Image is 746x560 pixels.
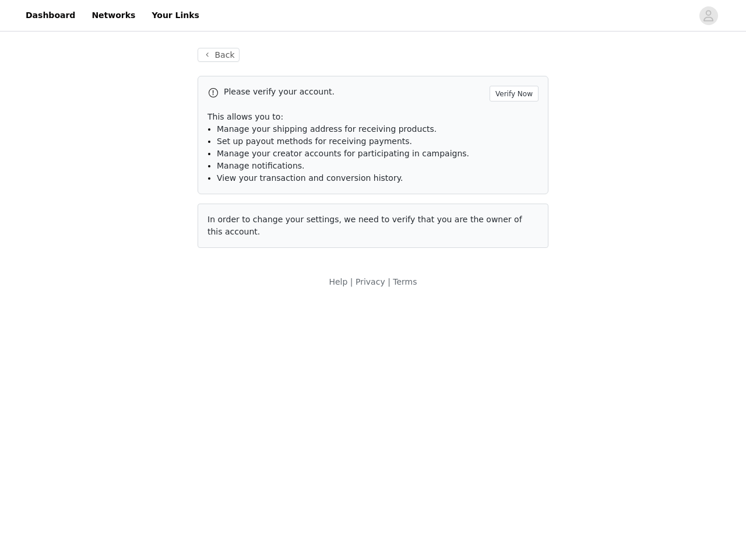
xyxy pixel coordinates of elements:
p: Please verify your account. [224,86,485,98]
span: Manage your creator accounts for participating in campaigns. [217,149,469,158]
span: Manage notifications. [217,161,305,170]
a: Privacy [356,277,385,286]
button: Back [198,48,240,62]
div: avatar [703,6,714,25]
a: Help [329,277,347,286]
span: In order to change your settings, we need to verify that you are the owner of this account. [207,215,522,236]
span: Set up payout methods for receiving payments. [217,136,412,146]
span: Manage your shipping address for receiving products. [217,124,437,134]
a: Networks [85,2,142,29]
span: | [388,277,390,286]
a: Your Links [145,2,206,29]
button: Verify Now [490,86,539,101]
a: Dashboard [19,2,82,29]
a: Terms [393,277,417,286]
p: This allows you to: [207,111,539,123]
span: View your transaction and conversion history. [217,173,403,183]
span: | [350,277,353,286]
